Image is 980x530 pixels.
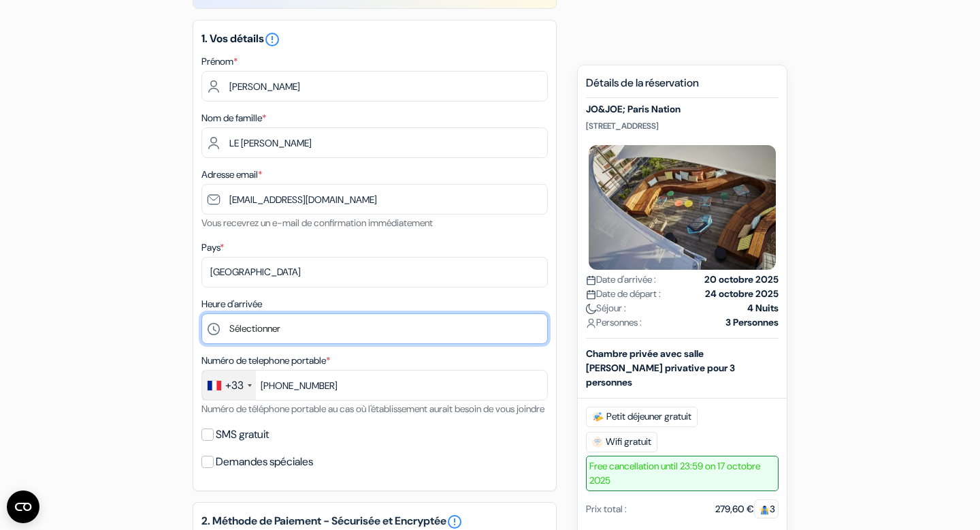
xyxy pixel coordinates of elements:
label: Pays [201,240,224,255]
div: 279,60 € [715,502,779,516]
input: Entrer adresse e-mail [201,184,548,215]
span: Personnes : [586,315,642,330]
strong: 3 Personnes [725,315,779,330]
h5: Détails de la réservation [586,76,779,98]
span: 3 [754,499,779,518]
img: free_wifi.svg [592,437,603,448]
img: user_icon.svg [586,318,596,328]
div: France: +33 [202,371,256,400]
i: error_outline [264,31,280,48]
span: Free cancellation until 23:59 on 17 octobre 2025 [586,456,779,491]
div: Prix total : [586,502,627,516]
input: Entrer le nom de famille [201,127,548,158]
input: 6 12 34 56 78 [201,370,548,401]
a: error_outline [446,514,463,530]
img: guest.svg [759,505,770,515]
strong: 4 Nuits [747,301,779,315]
label: Demandes spéciales [216,452,313,471]
p: [STREET_ADDRESS] [586,121,779,131]
button: Ouvrir le widget CMP [7,490,39,523]
label: SMS gratuit [216,425,269,444]
img: calendar.svg [586,275,596,285]
span: Date d'arrivée : [586,272,656,287]
span: Wifi gratuit [586,432,657,452]
small: Numéro de téléphone portable au cas où l'établissement aurait besoin de vous joindre [201,403,544,415]
h5: JO&JOE; Paris Nation [586,104,779,115]
input: Entrez votre prénom [201,71,548,102]
div: +33 [225,377,244,394]
strong: 24 octobre 2025 [705,287,779,301]
label: Prénom [201,54,238,69]
label: Nom de famille [201,111,266,125]
a: error_outline [264,31,280,46]
img: moon.svg [586,304,596,314]
span: Petit déjeuner gratuit [586,407,698,427]
b: Chambre privée avec salle [PERSON_NAME] privative pour 3 personnes [586,347,735,388]
label: Numéro de telephone portable [201,354,330,368]
span: Séjour : [586,301,626,315]
img: free_breakfast.svg [592,411,604,422]
img: calendar.svg [586,290,596,300]
strong: 20 octobre 2025 [704,272,779,287]
label: Heure d'arrivée [201,297,262,311]
label: Adresse email [201,168,262,182]
h5: 1. Vos détails [201,31,548,48]
span: Date de départ : [586,287,661,301]
small: Vous recevrez un e-mail de confirmation immédiatement [201,217,433,229]
h5: 2. Méthode de Paiement - Sécurisée et Encryptée [201,514,548,530]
